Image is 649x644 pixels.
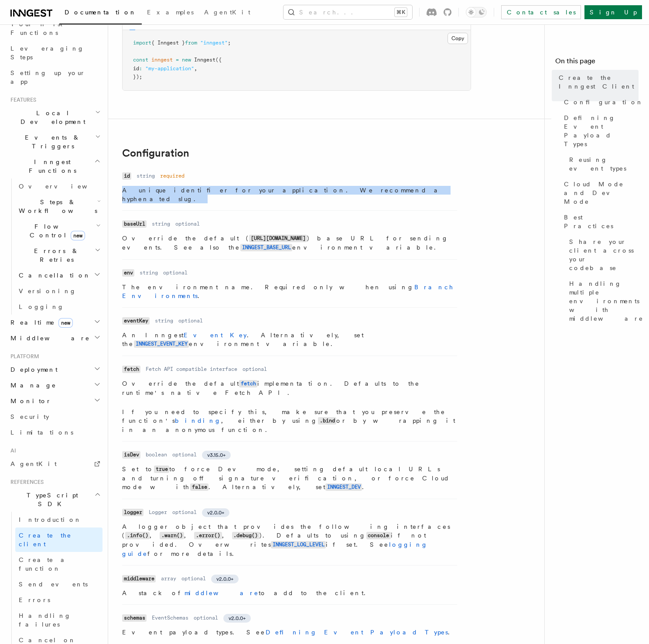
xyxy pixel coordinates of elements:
[7,133,95,151] span: Events & Triggers
[122,575,156,582] code: middleware
[19,612,71,628] span: Handling failures
[207,509,224,516] span: v2.0.0+
[7,409,102,425] a: Security
[559,73,639,91] span: Create the Inngest Client
[175,220,200,227] dd: optional
[154,466,169,473] code: true
[145,65,194,72] span: "my-application"
[190,483,208,491] code: false
[7,362,102,377] button: Deployment
[19,581,88,588] span: Send events
[163,269,188,276] dd: optional
[560,176,639,209] a: Cloud Mode and Dev Mode
[7,397,51,405] span: Monitor
[181,575,206,582] dd: optional
[15,198,97,215] span: Steps & Workflows
[7,393,102,409] button: Monitor
[7,334,90,343] span: Middleware
[7,377,102,393] button: Manage
[569,237,639,272] span: Share your client across your codebase
[7,16,102,41] a: Your first Functions
[133,40,151,46] span: import
[564,98,643,106] span: Configuration
[122,172,131,180] code: id
[447,33,468,44] button: Copy
[566,276,639,326] a: Handling multiple environments with middleware
[584,5,642,19] a: Sign Up
[566,152,639,176] a: Reusing event types
[560,110,639,152] a: Defining Event Payload Types
[228,40,231,46] span: ;
[133,74,142,80] span: });
[122,614,147,622] code: schemas
[10,45,84,61] span: Leveraging Steps
[10,413,49,420] span: Security
[133,65,139,72] span: id
[19,303,64,310] span: Logging
[215,57,222,63] span: ({
[122,589,457,597] p: A stack of to add to the client.
[134,340,189,348] code: INNGEST_EVENT_KEY
[15,608,102,632] a: Handling failures
[7,41,102,65] a: Leveraging Steps
[194,614,218,621] dd: optional
[501,5,581,19] a: Contact sales
[122,186,457,203] p: A unique identifier for your application. We recommend a hyphenated slug.
[172,451,197,458] dd: optional
[7,353,39,360] span: Platform
[122,331,457,349] p: An Inngest . Alternatively, set the environment variable.
[151,57,173,63] span: inngest
[15,222,96,240] span: Flow Control
[284,5,412,19] button: Search...⌘K
[122,509,143,516] code: logger
[194,57,215,63] span: Inngest
[122,234,457,252] p: Override the default ( ) base URL for sending events. See also the environment variable.
[19,556,71,572] span: Create a function
[7,318,73,327] span: Realtime
[395,8,407,17] kbd: ⌘K
[555,70,639,94] a: Create the Inngest Client
[146,451,167,458] dd: boolean
[19,288,76,295] span: Versioning
[207,452,225,459] span: v3.15.0+
[19,596,50,603] span: Errors
[19,183,109,190] span: Overview
[122,451,140,459] code: isDev
[239,380,257,387] code: fetch
[15,299,102,315] a: Logging
[122,465,457,492] p: Set to to force Dev mode, setting default local URLs and turning off signature verification, or f...
[134,340,189,347] a: INNGEST_EVENT_KEY
[137,172,155,179] dd: string
[161,575,176,582] dd: array
[71,231,85,240] span: new
[122,408,457,434] p: If you need to specify this, make sure that you preserve the function's , either by using or by w...
[7,456,102,472] a: AgentKit
[555,56,639,70] h4: On this page
[122,522,457,558] p: A logger object that provides the following interfaces ( , , , ). Defaults to using if not provid...
[19,532,72,548] span: Create the client
[325,483,362,490] a: INNGEST_DEV
[122,317,150,325] code: eventKey
[19,516,82,523] span: Introduction
[122,147,189,159] a: Configuration
[182,57,191,63] span: new
[232,532,260,539] code: .debug()
[122,379,457,397] p: Override the default implementation. Defaults to the runtime's native Fetch API.
[318,417,336,425] code: .bind
[15,283,102,299] a: Versioning
[266,629,448,636] a: Defining Event Payload Types
[466,7,487,17] button: Toggle dark mode
[240,244,292,251] code: INNGEST_BASE_URL
[560,94,639,110] a: Configuration
[10,69,85,85] span: Setting up your app
[15,552,102,576] a: Create a function
[243,366,267,373] dd: optional
[160,172,184,179] dd: required
[7,65,102,89] a: Setting up your app
[122,283,457,300] p: The environment name. Required only when using .
[15,243,102,267] button: Errors & Retries
[7,487,102,512] button: TypeScript SDK
[155,317,173,324] dd: string
[216,575,233,582] span: v2.0.0+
